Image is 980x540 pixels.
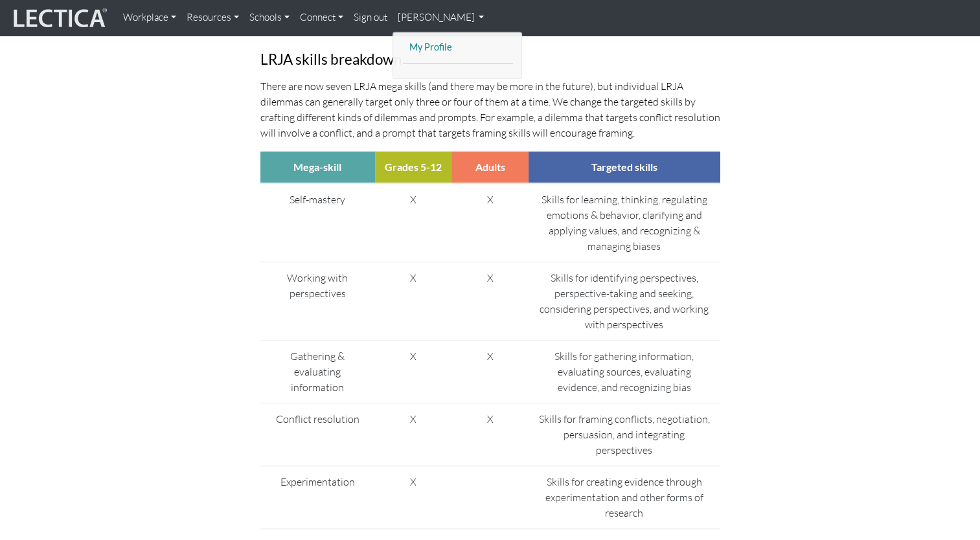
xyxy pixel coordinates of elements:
a: Resources [181,5,244,30]
a: [PERSON_NAME] [393,5,490,30]
td: Skills for identifying perspectives, perspective-taking and seeking, considering perspectives, an... [529,262,720,341]
td: X [375,262,451,341]
td: X [451,403,528,466]
td: Working with perspectives [260,262,376,341]
td: X [375,183,451,262]
img: lecticalive [10,6,108,30]
td: Gathering & evaluating information [260,341,376,403]
a: My Profile [406,39,510,56]
td: Skills for framing conflicts, negotiation, persuasion, and integrating perspectives [529,403,720,466]
h3: LRJA skills breakdown [260,52,720,68]
td: X [451,262,528,341]
th: Targeted skills [529,152,720,184]
td: Skills for gathering information, evaluating sources, evaluating evidence, and recognizing bias [529,341,720,403]
th: Adults [451,152,528,184]
td: Conflict resolution [260,403,376,466]
td: Experimentation [260,466,376,529]
td: Skills for learning, thinking, regulating emotions & behavior, clarifying and applying values, an... [529,183,720,262]
th: Grades 5-12 [375,152,451,184]
p: There are now seven LRJA mega skills (and there may be more in the future), but individual LRJA d... [260,78,720,141]
td: Skills for creating evidence through experimentation and other forms of research [529,466,720,529]
td: X [375,341,451,403]
td: Self-mastery [260,183,376,262]
a: Schools [244,5,295,30]
a: Workplace [118,5,181,30]
th: Mega-skill [260,152,376,184]
a: Sign out [348,5,393,30]
a: Connect [295,5,348,30]
td: X [451,183,528,262]
td: X [375,403,451,466]
td: X [451,341,528,403]
td: X [375,466,451,529]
